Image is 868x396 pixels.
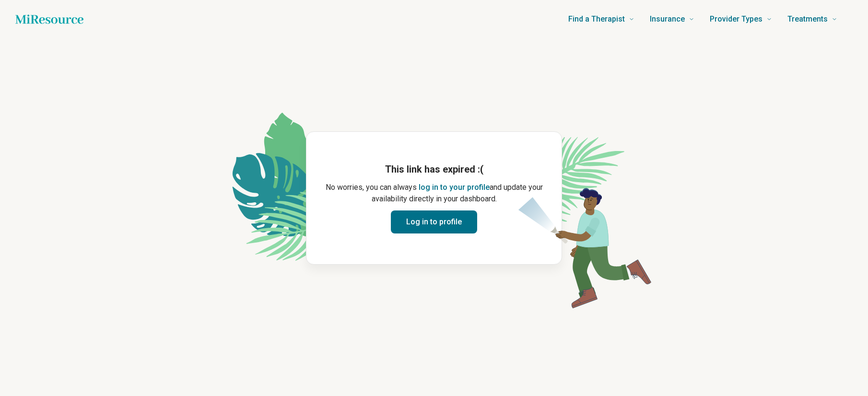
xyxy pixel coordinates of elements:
span: Find a Therapist [568,12,625,26]
a: Home page [15,10,83,29]
h1: This link has expired :( [322,163,546,176]
button: Log in to profile [391,210,477,233]
span: Provider Types [710,12,762,26]
span: Treatments [787,12,828,26]
button: log in to your profile [419,182,490,193]
span: Insurance [650,12,685,26]
p: No worries, you can always and update your availability directly in your dashboard. [322,182,546,205]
